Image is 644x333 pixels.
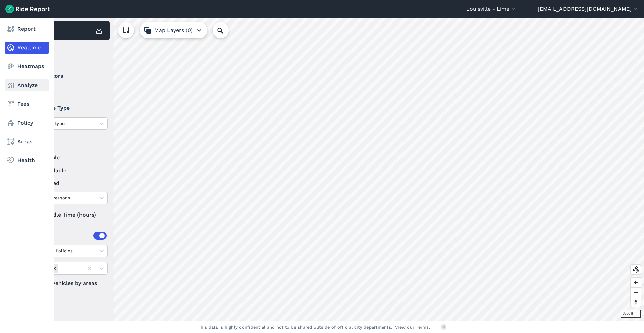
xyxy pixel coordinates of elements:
summary: Status [27,135,107,154]
button: Zoom out [631,287,641,297]
summary: Vehicle Type [27,99,107,117]
button: [EMAIL_ADDRESS][DOMAIN_NAME] [538,5,639,13]
a: Analyze [5,79,49,91]
div: 3000 ft [621,310,641,318]
div: Filter [24,43,110,64]
canvas: Map [21,18,644,321]
button: Zoom in [631,278,641,287]
label: available [27,154,108,162]
a: Fees [5,98,49,110]
a: Heatmaps [5,60,49,73]
label: Lime [27,85,108,93]
div: Idle Time (hours) [27,209,108,221]
a: Policy [5,117,49,129]
button: Map Layers (0) [140,22,207,38]
a: View our Terms. [395,324,430,330]
button: Louisville - Lime [466,5,517,13]
label: Filter vehicles by areas [27,279,108,287]
a: Realtime [5,42,49,54]
label: reserved [27,179,108,187]
label: unavailable [27,166,108,175]
summary: Operators [27,66,107,85]
div: Remove Areas (8) [51,264,58,272]
div: Areas [36,232,107,240]
a: Areas [5,136,49,148]
img: Ride Report [5,5,50,13]
summary: Areas [27,226,107,245]
a: Report [5,23,49,35]
input: Search Location or Vehicles [213,22,239,38]
a: Health [5,154,49,166]
button: Reset bearing to north [631,297,641,307]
